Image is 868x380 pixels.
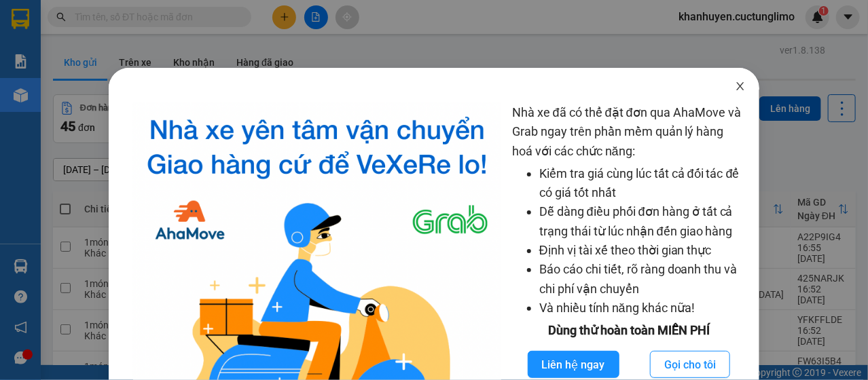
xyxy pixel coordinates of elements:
[721,68,759,106] button: Close
[539,260,746,299] li: Báo cáo chi tiết, rõ ràng doanh thu và chi phí vận chuyển
[539,299,746,318] li: Và nhiều tính năng khác nữa!
[542,356,605,373] span: Liên hệ ngay
[539,241,746,260] li: Định vị tài xế theo thời gian thực
[664,356,716,373] span: Gọi cho tôi
[650,351,730,378] button: Gọi cho tôi
[528,351,619,378] button: Liên hệ ngay
[512,321,746,340] div: Dùng thử hoàn toàn MIỄN PHÍ
[735,81,746,92] span: close
[539,164,746,203] li: Kiểm tra giá cùng lúc tất cả đối tác để có giá tốt nhất
[539,202,746,241] li: Dễ dàng điều phối đơn hàng ở tất cả trạng thái từ lúc nhận đến giao hàng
